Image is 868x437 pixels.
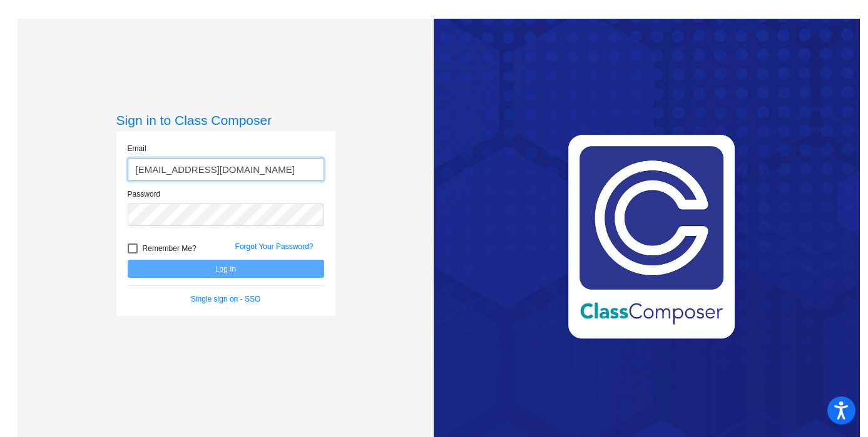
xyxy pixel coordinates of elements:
[191,295,260,303] a: Single sign on - SSO
[128,260,324,278] button: Log In
[128,189,161,200] label: Password
[143,241,197,256] span: Remember Me?
[235,242,314,251] a: Forgot Your Password?
[128,143,146,154] label: Email
[116,112,335,128] h3: Sign in to Class Composer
